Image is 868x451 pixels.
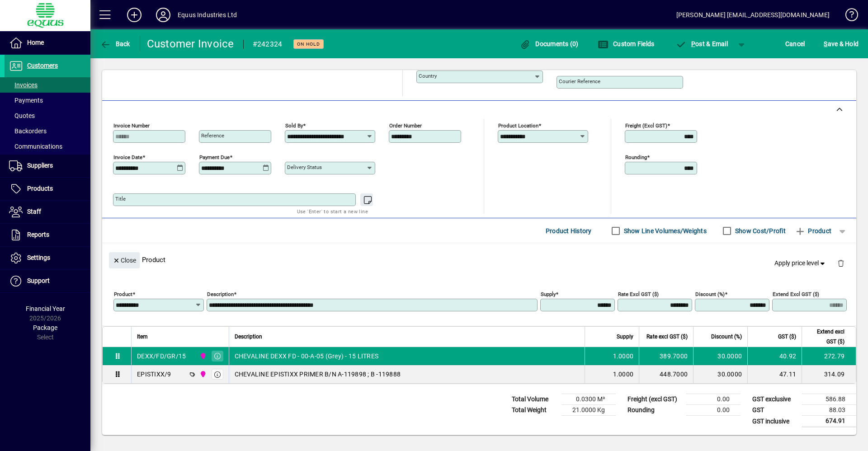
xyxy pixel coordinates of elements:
span: Apply price level [774,258,827,268]
td: 21.0000 Kg [561,405,616,416]
div: Product [102,243,856,276]
span: GST ($) [778,332,796,342]
a: Backorders [5,123,90,139]
td: Rounding [623,405,686,416]
span: ave & Hold [824,37,859,51]
td: 0.00 [686,405,741,416]
span: Description [235,332,262,342]
button: Profile [149,7,178,23]
span: Item [137,332,148,342]
span: Support [27,277,50,284]
mat-label: Product location [498,122,538,129]
span: 2N NORTHERN [197,351,208,361]
button: Close [109,252,140,268]
button: Post & Email [671,36,732,52]
td: 88.03 [802,405,856,416]
button: Documents (0) [518,36,581,52]
td: Freight (excl GST) [623,394,686,405]
div: 448.7000 [645,370,688,379]
td: Total Weight [507,405,561,416]
td: 30.0000 [693,347,747,365]
td: GST exclusive [748,394,802,405]
mat-label: Order number [389,122,422,129]
div: #242324 [253,37,283,52]
button: Save & Hold [821,36,861,52]
span: Products [27,185,53,192]
div: EPISTIXX/9 [137,370,171,379]
mat-label: Description [207,291,234,297]
span: 2N NORTHERN [197,369,208,379]
td: 586.88 [802,394,856,405]
span: Documents (0) [520,40,579,47]
div: Equus Industries Ltd [178,8,237,22]
span: 1.0000 [613,370,634,379]
td: 47.11 [747,365,802,383]
td: 40.92 [747,347,802,365]
app-page-header-button: Back [90,36,140,52]
span: S [824,40,827,47]
mat-label: Product [114,291,132,297]
span: Customers [27,62,58,69]
a: Quotes [5,108,90,123]
span: Product History [546,224,592,238]
mat-label: Invoice number [113,122,150,129]
button: Add [120,7,149,23]
span: Custom Fields [598,40,655,47]
span: Extend excl GST ($) [807,327,844,347]
a: Staff [5,201,90,223]
mat-label: Freight (excl GST) [625,122,667,129]
button: Delete [830,252,852,274]
mat-label: Rounding [625,154,647,160]
mat-label: Country [419,73,437,79]
mat-label: Delivery status [287,164,322,170]
mat-label: Extend excl GST ($) [773,291,819,297]
span: Rate excl GST ($) [646,332,688,342]
span: CHEVALINE DEXX FD - 00-A-05 (Grey) - 15 LITRES [235,352,379,361]
span: Back [100,40,130,47]
a: Products [5,178,90,200]
app-page-header-button: Close [107,256,142,264]
span: Supply [617,332,633,342]
span: Quotes [9,112,35,119]
label: Show Cost/Profit [733,226,786,235]
a: Reports [5,224,90,246]
span: Close [113,253,136,268]
span: Financial Year [26,305,65,312]
mat-label: Discount (%) [695,291,725,297]
a: Knowledge Base [839,2,857,31]
span: Suppliers [27,162,53,169]
app-page-header-button: Delete [830,259,852,267]
span: CHEVALINE EPISTIXX PRIMER B/N A-119898 ; B -119888 [235,370,401,379]
span: Discount (%) [711,332,742,342]
a: Support [5,270,90,292]
mat-label: Title [115,196,126,202]
a: Suppliers [5,155,90,177]
button: Apply price level [771,255,830,272]
td: 0.0300 M³ [561,394,616,405]
div: Customer Invoice [147,37,234,51]
td: 0.00 [686,394,741,405]
mat-label: Supply [541,291,556,297]
mat-label: Courier Reference [559,78,600,85]
div: DEXX/FD/GR/15 [137,352,186,361]
span: Communications [9,143,62,150]
button: Cancel [783,36,807,52]
span: Reports [27,231,49,238]
td: GST [748,405,802,416]
span: Payments [9,97,43,104]
td: 30.0000 [693,365,747,383]
span: 1.0000 [613,352,634,361]
mat-label: Rate excl GST ($) [618,291,659,297]
span: Invoices [9,81,38,89]
mat-label: Invoice date [113,154,142,160]
span: On hold [297,41,320,47]
td: 314.09 [802,365,856,383]
td: Total Volume [507,394,561,405]
a: Payments [5,93,90,108]
button: Product History [542,223,595,239]
td: GST inclusive [748,416,802,427]
span: P [691,40,695,47]
span: ost & Email [675,40,728,47]
span: Home [27,39,44,46]
button: Product [790,223,836,239]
